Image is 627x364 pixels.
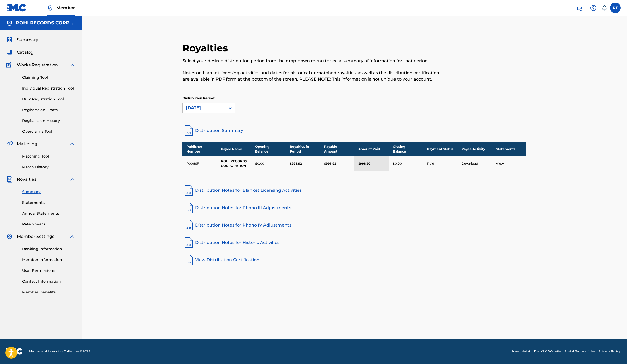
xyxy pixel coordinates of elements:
a: Banking Information [22,246,75,252]
img: pdf [182,219,195,232]
h5: ROHI RECORDS CORPORATION [16,20,75,26]
a: Privacy Policy [598,349,621,354]
a: Rate Sheets [22,222,75,227]
img: Royalties [6,176,13,183]
div: User Menu [610,3,621,13]
th: Statements [492,142,526,156]
a: Portal Terms of Use [564,349,595,354]
th: Payee Activity [457,142,492,156]
a: Bulk Registration Tool [22,96,75,102]
th: Payment Status [423,142,457,156]
span: Royalties [17,176,36,183]
img: Matching [6,141,13,147]
p: $0.00 [255,161,264,166]
th: Closing Balance [389,142,423,156]
img: expand [69,141,75,147]
div: Help [588,3,599,13]
img: expand [69,62,75,68]
a: Matching Tool [22,154,75,159]
img: expand [69,176,75,183]
h2: Royalties [182,42,230,54]
th: Publisher Number [182,142,217,156]
a: Statements [22,200,75,205]
a: Distribution Summary [182,124,526,137]
a: Summary [22,189,75,195]
p: $998.92 [324,161,336,166]
img: Top Rightsholder [47,5,53,11]
p: Select your desired distribution period from the drop-down menu to see a summary of information f... [182,58,447,64]
img: Catalog [6,49,13,56]
a: Registration Drafts [22,107,75,113]
a: Individual Registration Tool [22,86,75,91]
img: pdf [182,254,195,266]
a: Member Information [22,257,75,263]
img: help [590,5,596,11]
img: pdf [182,184,195,197]
a: SummarySummary [6,37,38,43]
a: User Permissions [22,268,75,273]
a: Annual Statements [22,211,75,216]
img: Member Settings [6,233,13,240]
img: distribution-summary-pdf [182,124,195,137]
a: Contact Information [22,279,75,284]
img: pdf [182,236,195,249]
span: Matching [17,141,37,147]
th: Opening Balance [251,142,286,156]
span: Member [56,5,75,11]
a: View Distribution Certification [182,254,526,266]
div: Notifications [602,5,607,11]
a: Need Help? [512,349,530,354]
th: Payee Name [217,142,251,156]
th: Amount Paid [354,142,389,156]
span: Summary [17,37,38,43]
img: Accounts [6,20,13,26]
a: Member Benefits [22,289,75,295]
a: Download [461,161,478,165]
th: Payable Amount [320,142,354,156]
span: Mechanical Licensing Collective © 2025 [29,349,90,354]
a: Registration History [22,118,75,124]
img: Works Registration [6,62,13,68]
a: Public Search [574,3,585,13]
a: The MLC Website [534,349,561,354]
span: Catalog [17,49,33,56]
img: expand [69,233,75,240]
a: Distribution Notes for Blanket Licensing Activities [182,184,526,197]
a: Paid [427,161,434,165]
img: search [576,5,583,11]
span: Works Registration [17,62,58,68]
a: Distribution Notes for Phono IV Adjustments [182,219,526,232]
a: Match History [22,164,75,170]
p: $998.92 [290,161,302,166]
td: P008SF [182,156,217,171]
img: Summary [6,37,13,43]
p: $998.92 [358,161,370,166]
a: CatalogCatalog [6,49,33,56]
a: View [496,161,504,165]
a: Overclaims Tool [22,129,75,134]
a: Distribution Notes for Historic Activities [182,236,526,249]
img: logo [6,348,23,355]
img: MLC Logo [6,4,27,12]
span: Member Settings [17,233,54,240]
a: Distribution Notes for Phono III Adjustments [182,201,526,214]
th: Royalties in Period [286,142,320,156]
p: $0.00 [393,161,402,166]
img: pdf [182,201,195,214]
p: Notes on blanket licensing activities and dates for historical unmatched royalties, as well as th... [182,70,447,82]
iframe: Resource Center [612,250,627,301]
td: ROHI RECORDS CORPORATION [217,156,251,171]
div: [DATE] [186,105,222,111]
p: Distribution Period: [182,96,235,101]
a: Claiming Tool [22,75,75,80]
